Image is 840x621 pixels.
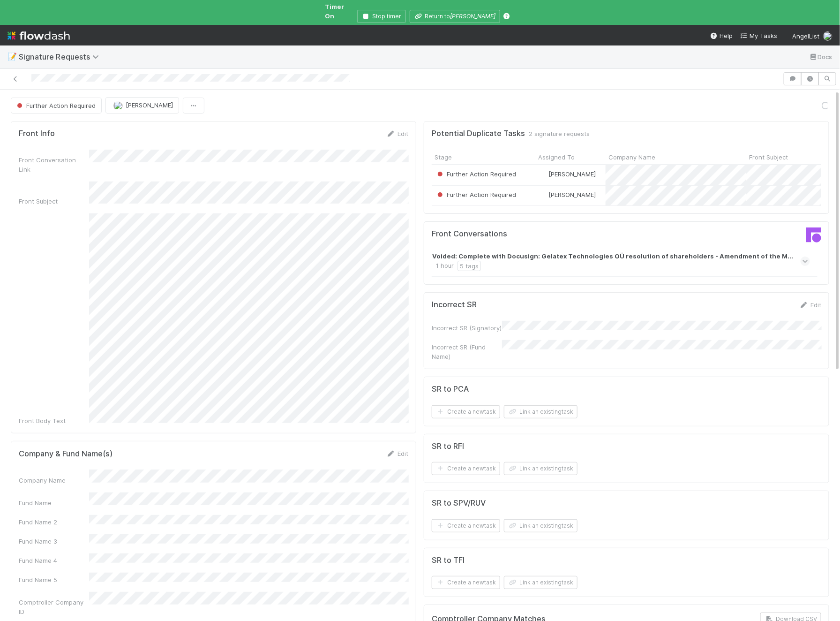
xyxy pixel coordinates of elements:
[504,519,577,532] button: Link an existingtask
[540,190,547,198] img: avatar_12dd09bb-393f-4edb-90ff-b12147216d3f.png
[19,575,89,584] div: Fund Name 5
[19,498,89,507] div: Fund Name
[15,102,96,109] span: Further Action Required
[19,449,112,459] h5: Company & Fund Name(s)
[432,442,464,451] h5: SR to RFI
[799,301,821,309] a: Edit
[386,450,408,457] a: Edit
[432,385,469,394] h5: SR to PCA
[325,3,345,20] span: Timer On
[710,31,733,40] div: Help
[105,97,179,113] button: [PERSON_NAME]
[19,129,55,138] h5: Front Info
[504,576,577,589] button: Link an existingtask
[749,152,788,162] span: Front Subject
[436,261,454,271] div: 1 hour
[357,10,406,23] button: Stop timer
[457,261,481,271] div: 5 tags
[432,556,465,565] h5: SR to TFI
[539,169,596,179] div: [PERSON_NAME]
[504,405,577,418] button: Link an existingtask
[432,405,500,418] button: Create a newtask
[19,537,89,546] div: Fund Name 3
[19,197,89,206] div: Front Subject
[19,556,89,565] div: Fund Name 4
[432,499,486,508] h5: SR to SPV/RUV
[435,191,516,198] span: Further Action Required
[7,28,70,44] img: logo-inverted-e16ddd16eac7371096b0.svg
[608,152,655,162] span: Company Name
[435,152,452,162] span: Stage
[19,476,89,485] div: Company Name
[432,342,502,361] div: Incorrect SR (Fund Name)
[19,416,89,425] div: Front Body Text
[548,191,596,198] span: [PERSON_NAME]
[432,129,525,138] h5: Potential Duplicate Tasks
[435,169,516,179] div: Further Action Required
[740,31,777,40] a: My Tasks
[432,462,500,475] button: Create a newtask
[435,190,516,199] div: Further Action Required
[386,130,408,137] a: Edit
[7,53,17,61] span: 📝
[548,170,596,178] span: [PERSON_NAME]
[792,32,819,40] span: AngelList
[809,51,832,62] a: Docs
[540,170,547,178] img: avatar_12dd09bb-393f-4edb-90ff-b12147216d3f.png
[19,517,89,527] div: Fund Name 2
[432,251,793,261] strong: Voided: Complete with Docusign: Gelatex Technologies OÜ resolution of shareholders - Amendment of...
[19,598,89,616] div: Comptroller Company ID
[410,10,500,23] button: Return to[PERSON_NAME]
[432,229,620,239] h5: Front Conversations
[435,170,516,178] span: Further Action Required
[539,190,596,199] div: [PERSON_NAME]
[325,2,353,21] span: Timer On
[113,101,123,110] img: avatar_12dd09bb-393f-4edb-90ff-b12147216d3f.png
[529,129,590,138] span: 2 signature requests
[504,462,577,475] button: Link an existingtask
[11,98,102,114] button: Further Action Required
[432,300,477,310] h5: Incorrect SR
[432,519,500,532] button: Create a newtask
[432,576,500,589] button: Create a newtask
[432,323,502,333] div: Incorrect SR (Signatory)
[538,152,575,162] span: Assigned To
[126,101,173,109] span: [PERSON_NAME]
[740,32,777,39] span: My Tasks
[19,52,104,61] span: Signature Requests
[806,227,821,242] img: front-logo-b4b721b83371efbadf0a.svg
[450,13,496,20] i: Ethan Braren
[823,31,832,41] img: avatar_12dd09bb-393f-4edb-90ff-b12147216d3f.png
[19,155,89,174] div: Front Conversation Link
